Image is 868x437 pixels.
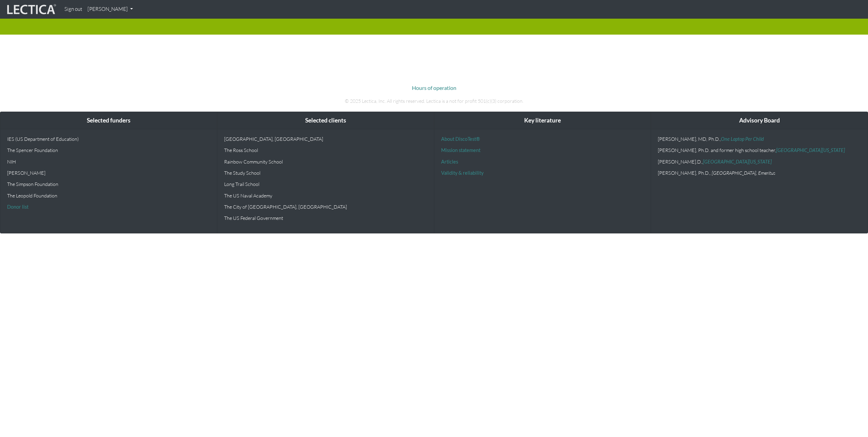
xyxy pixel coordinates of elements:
[217,112,434,129] div: Selected clients
[224,136,427,142] p: [GEOGRAPHIC_DATA], [GEOGRAPHIC_DATA]
[441,147,480,153] a: Mission statement
[441,136,480,142] a: About DiscoTest®
[224,170,427,176] p: The Study School
[62,3,85,16] a: Sign out
[658,147,861,153] p: [PERSON_NAME], Ph.D. and former high school teacher,
[85,3,136,16] a: [PERSON_NAME]
[7,136,210,142] p: IES (US Department of Education)
[721,136,764,142] a: One Laptop Per Child
[658,170,861,176] p: [PERSON_NAME], Ph.D.
[5,3,56,16] img: lecticalive
[658,159,861,165] p: [PERSON_NAME].D.,
[7,159,210,165] p: NIH
[441,170,484,176] a: Validity & reliability
[224,215,427,221] p: The US Federal Government
[224,147,427,153] p: The Ross School
[658,136,861,142] p: [PERSON_NAME], MD, Ph.D.,
[412,84,456,91] a: Hours of operation
[224,181,427,187] p: Long Trail School
[0,112,217,129] div: Selected funders
[246,97,622,105] p: © 2025 Lectica, Inc. All rights reserved. Lectica is a not for profit 501(c)(3) corporation.
[224,204,427,210] p: The City of [GEOGRAPHIC_DATA], [GEOGRAPHIC_DATA]
[7,147,210,153] p: The Spencer Foundation
[7,204,28,210] a: Donor list
[651,112,868,129] div: Advisory Board
[703,159,772,165] a: [GEOGRAPHIC_DATA][US_STATE]
[441,159,458,165] a: Articles
[434,112,651,129] div: Key literature
[224,193,427,198] p: The US Naval Academy
[7,193,210,198] p: The Leopold Foundation
[7,181,210,187] p: The Simpson Foundation
[224,159,427,165] p: Rainbow Community School
[710,170,775,176] em: , [GEOGRAPHIC_DATA], Emeritus
[776,147,845,153] a: [GEOGRAPHIC_DATA][US_STATE]
[7,170,210,176] p: [PERSON_NAME]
